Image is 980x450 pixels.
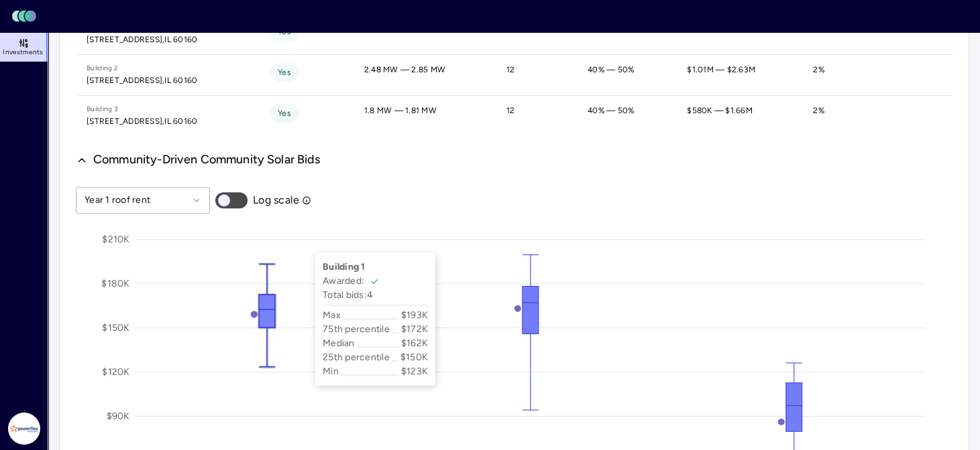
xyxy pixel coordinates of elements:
td: 2.47 MW — 2.76 MW [353,14,496,55]
text: $180K [101,277,129,289]
td: 40% — 50% [577,14,676,55]
text: $150K [102,321,129,333]
td: $1.01M — $2.63M [676,55,802,96]
td: 1.8 MW — 1.81 MW [353,96,496,136]
span: Yes [278,66,291,79]
span: Community-Driven Community Solar Bids [93,152,321,168]
td: 12 [496,14,577,55]
div: [STREET_ADDRESS], [87,74,164,87]
text: $90K [106,410,129,421]
div: IL 60160 [164,33,197,46]
text: $210K [102,234,129,245]
td: 40% — 50% [577,55,676,96]
div: [STREET_ADDRESS], [87,33,164,46]
div: [STREET_ADDRESS], [87,115,164,128]
span: Investments [3,48,43,56]
img: Powerflex [8,412,40,445]
span: Log scale [253,194,299,206]
td: 2% [802,55,952,96]
td: 12 [496,55,577,96]
div: Bu [87,104,95,115]
td: $1.04M — $2.55M [676,14,802,55]
div: IL 60160 [164,115,197,128]
div: IL 60160 [164,74,197,87]
button: Community-Driven Community Solar Bids [76,152,321,168]
td: 2.48 MW — 2.85 MW [353,55,496,96]
td: 12 [496,96,577,136]
text: $120K [102,366,129,377]
td: 2% [802,14,952,55]
td: 2% [802,96,952,136]
span: Yes [278,106,291,120]
td: $580K — $1.66M [676,96,802,136]
div: Bu [87,63,95,74]
td: 40% — 50% [577,96,676,136]
div: ilding 3 [95,104,117,115]
div: ilding 2 [95,63,118,74]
